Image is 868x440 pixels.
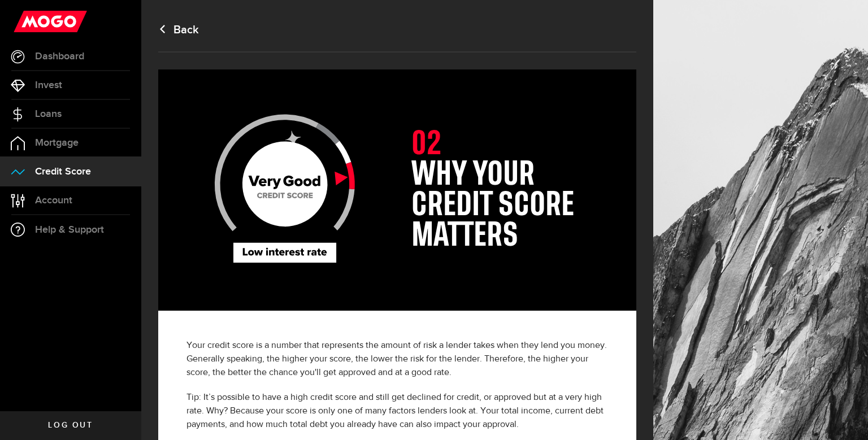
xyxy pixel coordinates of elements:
[186,339,608,380] p: Your credit score is a number that represents the amount of risk a lender takes when they lend yo...
[35,167,91,177] span: Credit Score
[411,160,608,251] h1: Why your credit score matters
[35,138,79,148] span: Mortgage
[35,225,104,235] span: Help & Support
[9,5,43,38] button: Open LiveChat chat widget
[35,109,62,119] span: Loans
[411,129,608,160] div: 02
[48,421,93,429] span: Log out
[35,195,72,206] span: Account
[35,80,62,90] span: Invest
[35,51,84,62] span: Dashboard
[158,23,199,37] a: Back
[186,391,608,432] p: Tip: It’s possible to have a high credit score and still get declined for credit, or approved but...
